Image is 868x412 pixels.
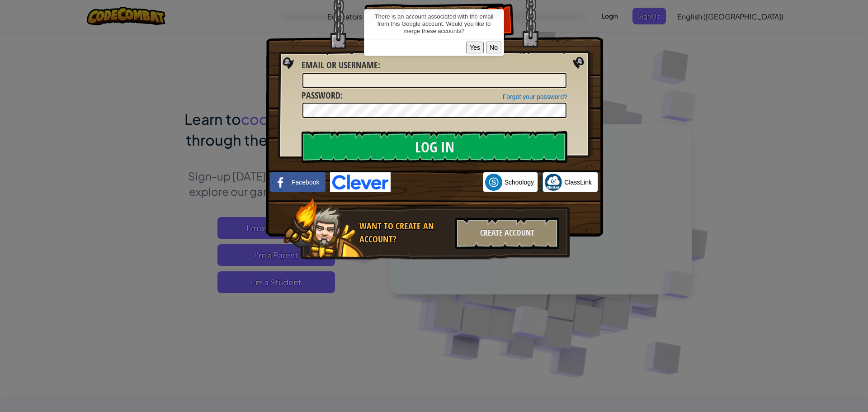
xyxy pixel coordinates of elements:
[359,220,450,246] div: Want to create an account?
[391,172,483,192] iframe: Sign in with Google Button
[455,218,559,249] div: Create Account
[485,174,502,191] img: schoology.png
[292,178,319,187] span: Facebook
[374,13,493,34] span: There is an account associated with the email from this Google account. Would you like to merge t...
[302,59,380,72] label: :
[330,172,391,192] img: clever-logo-blue.png
[503,93,567,100] a: Forgot your password?
[302,59,378,71] span: Email or Username
[505,178,534,187] span: Schoology
[486,42,501,53] button: No
[302,89,343,102] label: :
[545,174,562,191] img: classlink-logo-small.png
[466,42,484,53] button: Yes
[302,131,567,163] input: Log In
[302,89,340,101] span: Password
[564,178,592,187] span: ClassLink
[272,174,289,191] img: facebook_small.png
